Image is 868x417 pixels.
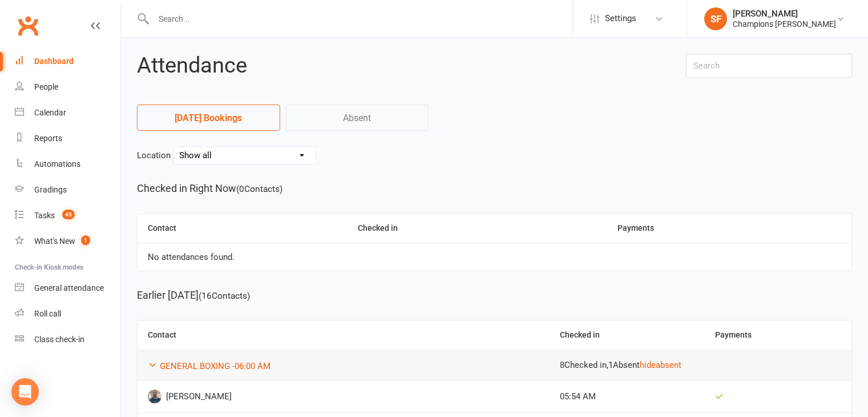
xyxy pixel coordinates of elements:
th: Contact [138,320,550,350]
a: Automations [15,151,120,177]
span: Settings [605,6,636,31]
a: Absent [286,105,429,131]
div: People [34,82,58,91]
div: General attendance [34,283,104,292]
a: [DATE] Bookings [137,105,280,131]
a: Gradings [15,177,120,203]
div: Tasks [34,211,55,220]
span: 45 [62,210,75,219]
a: General attendance kiosk mode [15,275,120,301]
div: Reports [34,134,62,143]
div: Dashboard [34,57,74,66]
a: Class kiosk mode [15,327,120,352]
a: Dashboard [15,49,120,74]
span: - 06:00 AM [232,361,271,371]
h5: Checked in Right Now [137,181,852,197]
h5: Earlier [DATE] [137,287,852,304]
span: [PERSON_NAME] [148,390,539,403]
a: Reports [15,126,120,151]
span: 1 [81,235,90,245]
div: Open Intercom Messenger [11,378,39,406]
th: Payments [705,320,851,350]
a: Roll call [15,301,120,327]
a: What's New1 [15,228,120,254]
td: 05:54 AM [550,380,705,412]
th: Checked in [348,214,607,243]
th: Payments [607,214,851,243]
div: Gradings [34,185,67,194]
small: ( 16 Contacts) [199,291,250,301]
a: Clubworx [14,11,42,40]
a: hide absent [640,360,681,370]
div: Calendar [34,108,66,117]
div: Automations [34,159,80,169]
a: GENERAL BOXING -06:00 AM [160,361,271,371]
h2: Attendance [137,54,669,78]
th: Checked in [550,320,705,350]
a: Tasks 45 [15,203,120,228]
td: 8 Checked in [550,350,851,380]
div: Champions [PERSON_NAME] [733,19,836,29]
input: Search... [150,11,572,27]
div: Class check-in [34,335,84,344]
td: No attendances found. [138,243,851,271]
div: SF [704,7,727,30]
div: [PERSON_NAME] [733,9,836,19]
div: Location [137,146,852,165]
a: Calendar [15,100,120,126]
a: People [15,74,120,100]
div: Roll call [34,309,61,318]
th: Contact [138,214,348,243]
span: , 1 Absent [607,360,640,370]
img: Alex Foster [148,390,162,403]
small: ( 0 Contacts) [236,184,282,194]
div: What's New [34,236,75,246]
input: Search [686,54,852,78]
